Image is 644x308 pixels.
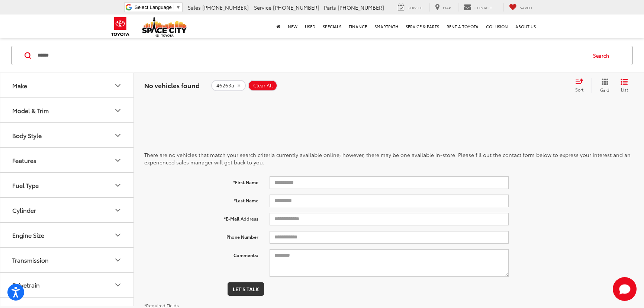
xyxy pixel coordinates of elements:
[592,78,615,93] button: Grid View
[113,205,122,214] div: Cylinder
[12,256,49,263] div: Transmission
[113,255,122,264] div: Transmission
[139,231,264,240] label: Phone Number
[0,73,134,97] button: MakeMake
[142,16,187,37] img: Space City Toyota
[0,248,134,272] button: TransmissionTransmission
[12,281,40,288] div: Drivetrain
[144,151,634,166] p: There are no vehicles that match your search criteria currently available online; however, there ...
[144,81,200,90] span: No vehicles found
[113,230,122,239] div: Engine Size
[12,82,27,89] div: Make
[0,98,134,122] button: Model & TrimModel & Trim
[0,123,134,147] button: Body StyleBody Style
[482,15,512,38] a: Collision
[139,213,264,222] label: *E-Mail Address
[338,4,384,11] span: [PHONE_NUMBER]
[621,86,628,93] span: List
[429,3,457,12] a: Map
[176,4,181,10] span: ▼
[284,15,301,38] a: New
[106,15,134,39] img: Toyota
[615,78,634,93] button: List View
[216,83,234,89] span: 46263a
[12,206,36,214] div: Cylinder
[113,180,122,189] div: Fuel Type
[12,182,39,189] div: Fuel Type
[575,86,583,93] span: Sort
[0,198,134,222] button: CylinderCylinder
[211,80,246,91] button: remove 46263a
[37,46,586,64] input: Search by Make, Model, or Keyword
[512,15,540,38] a: About Us
[613,277,637,301] button: Toggle Chat Window
[113,81,122,90] div: Make
[0,148,134,172] button: FeaturesFeatures
[0,273,134,297] button: DrivetrainDrivetrain
[0,223,134,247] button: Engine SizeEngine Size
[520,5,532,10] span: Saved
[139,176,264,186] label: *First Name
[113,280,122,289] div: Drivetrain
[12,231,44,238] div: Engine Size
[324,4,336,11] span: Parts
[392,3,428,12] a: Service
[135,4,172,10] span: Select Language
[202,4,249,11] span: [PHONE_NUMBER]
[586,46,620,65] button: Search
[12,157,36,164] div: Features
[402,15,443,38] a: Service & Parts
[474,5,492,10] span: Contact
[345,15,371,38] a: Finance
[174,4,174,10] span: ​
[458,3,498,12] a: Contact
[12,107,49,114] div: Model & Trim
[443,5,451,10] span: Map
[248,80,277,91] button: Clear All
[408,5,422,10] span: Service
[273,15,284,38] a: Home
[139,195,264,204] label: *Last Name
[113,106,122,115] div: Model & Trim
[443,15,482,38] a: Rent a Toyota
[12,132,42,139] div: Body Style
[613,277,637,301] svg: Start Chat
[188,4,201,11] span: Sales
[113,131,122,139] div: Body Style
[254,4,271,11] span: Service
[600,87,609,93] span: Grid
[113,155,122,164] div: Features
[371,15,402,38] a: SmartPath
[139,249,264,259] label: Comments:
[571,78,592,93] button: Select sort value
[0,173,134,197] button: Fuel TypeFuel Type
[273,4,319,11] span: [PHONE_NUMBER]
[319,15,345,38] a: Specials
[301,15,319,38] a: Used
[503,3,538,12] a: My Saved Vehicles
[228,282,264,296] button: Let's Talk
[135,4,181,10] a: Select Language​
[253,83,273,89] span: Clear All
